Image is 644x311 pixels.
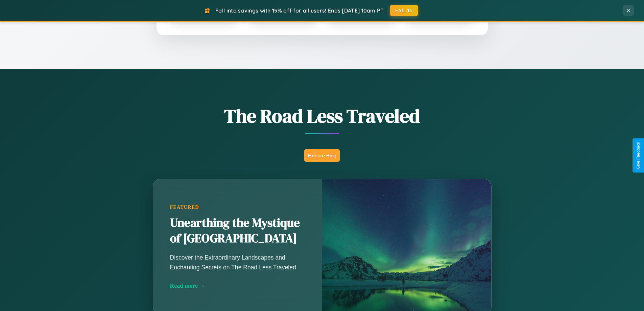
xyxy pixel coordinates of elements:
span: Fall into savings with 15% off for all users! Ends [DATE] 10am PT. [215,7,385,14]
div: Featured [170,204,305,210]
h1: The Road Less Traveled [119,103,525,129]
div: Give Feedback [636,142,641,169]
p: Discover the Extraordinary Landscapes and Enchanting Secrets on The Road Less Traveled. [170,253,305,272]
button: Explore Blog [304,149,340,162]
h2: Unearthing the Mystique of [GEOGRAPHIC_DATA] [170,215,305,246]
button: FALL15 [390,5,418,16]
div: Read more → [170,282,305,289]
